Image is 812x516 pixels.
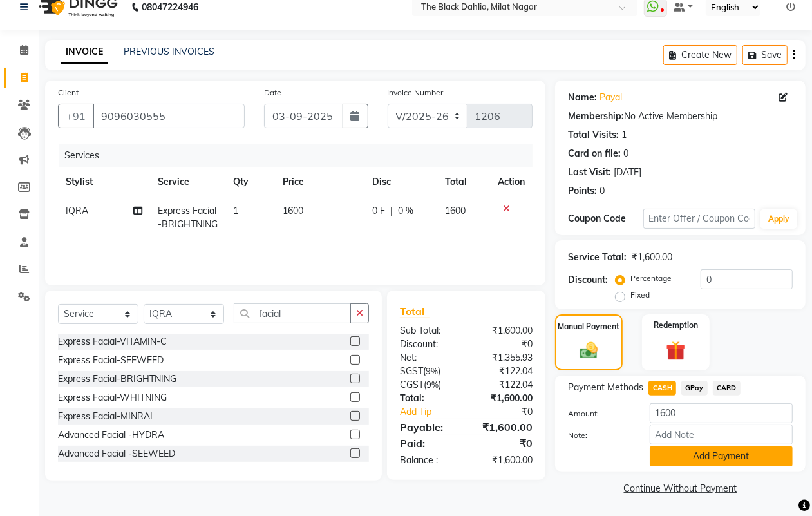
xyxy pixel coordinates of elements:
[466,365,542,378] div: ₹122.04
[568,91,597,104] div: Name:
[466,419,542,435] div: ₹1,600.00
[681,381,708,396] span: GPay
[390,435,466,451] div: Paid:
[275,167,364,196] th: Price
[390,419,466,435] div: Payable:
[93,104,245,128] input: Search by Name/Mobile/Email/Code
[614,166,641,179] div: [DATE]
[650,425,793,444] input: Add Note
[390,392,466,405] div: Total:
[568,147,621,160] div: Card on file:
[568,251,627,264] div: Service Total:
[400,365,423,377] span: SGST
[150,167,225,196] th: Service
[558,321,620,332] label: Manual Payment
[58,410,155,423] div: Express Facial-MINRAL
[124,46,214,57] a: PREVIOUS INVOICES
[390,351,466,365] div: Net:
[398,204,413,218] span: 0 %
[58,104,94,128] button: +91
[654,320,698,331] label: Redemption
[58,391,167,405] div: Express Facial-WHITNING
[234,303,351,323] input: Search or Scan
[568,110,624,123] div: Membership:
[58,335,167,349] div: Express Facial-VITAMIN-C
[466,338,542,351] div: ₹0
[568,166,611,179] div: Last Visit:
[61,41,108,64] a: INVOICE
[437,167,490,196] th: Total
[630,272,672,284] label: Percentage
[574,340,603,361] img: _cash.svg
[568,110,793,123] div: No Active Membership
[158,205,218,230] span: Express Facial-BRIGHTNING
[390,454,466,467] div: Balance :
[663,45,737,65] button: Create New
[225,167,276,196] th: Qty
[264,87,281,99] label: Date
[568,273,608,287] div: Discount:
[600,91,622,104] a: Payal
[621,128,627,142] div: 1
[426,366,438,376] span: 9%
[445,205,466,216] span: 1600
[466,454,542,467] div: ₹1,600.00
[364,167,437,196] th: Disc
[568,128,619,142] div: Total Visits:
[58,354,164,367] div: Express Facial-SEEWEED
[643,209,755,229] input: Enter Offer / Coupon Code
[388,87,444,99] label: Invoice Number
[568,212,643,225] div: Coupon Code
[760,209,797,229] button: Apply
[390,204,393,218] span: |
[390,365,466,378] div: ( )
[390,405,479,419] a: Add Tip
[390,378,466,392] div: ( )
[630,289,650,301] label: Fixed
[283,205,303,216] span: 1600
[466,324,542,338] div: ₹1,600.00
[58,167,150,196] th: Stylist
[66,205,88,216] span: IQRA
[466,435,542,451] div: ₹0
[650,403,793,423] input: Amount
[58,447,175,461] div: Advanced Facial -SEEWEED
[632,251,672,264] div: ₹1,600.00
[466,378,542,392] div: ₹122.04
[558,482,803,495] a: Continue Without Payment
[490,167,533,196] th: Action
[650,446,793,466] button: Add Payment
[372,204,385,218] span: 0 F
[233,205,238,216] span: 1
[558,408,639,419] label: Amount:
[466,392,542,405] div: ₹1,600.00
[466,351,542,365] div: ₹1,355.93
[600,184,605,198] div: 0
[400,305,430,318] span: Total
[390,338,466,351] div: Discount:
[742,45,788,65] button: Save
[479,405,542,419] div: ₹0
[58,87,79,99] label: Client
[59,144,542,167] div: Services
[426,379,439,390] span: 9%
[713,381,741,396] span: CARD
[648,381,676,396] span: CASH
[623,147,628,160] div: 0
[568,381,643,394] span: Payment Methods
[400,379,424,390] span: CGST
[660,339,691,363] img: _gift.svg
[558,430,639,441] label: Note:
[58,428,164,442] div: Advanced Facial -HYDRA
[568,184,597,198] div: Points:
[390,324,466,338] div: Sub Total:
[58,372,176,386] div: Express Facial-BRIGHTNING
